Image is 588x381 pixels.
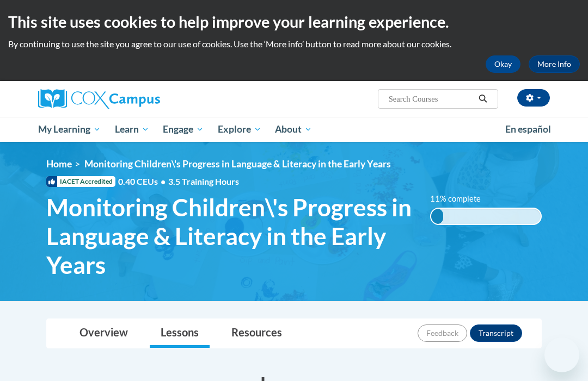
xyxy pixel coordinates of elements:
[156,117,211,142] a: Engage
[544,338,579,372] iframe: Button to launch messaging window
[38,89,160,109] img: Cox Campus
[46,193,414,279] span: Monitoring Children\'s Progress in Language & Literacy in the Early Years
[38,123,101,136] span: My Learning
[115,123,149,136] span: Learn
[30,117,558,142] div: Main menu
[211,117,268,142] a: Explore
[388,92,475,105] input: Search Courses
[431,209,443,224] div: 11% complete
[118,176,168,188] span: 0.40 CEUs
[418,324,467,342] button: Feedback
[69,319,139,348] a: Overview
[505,123,551,135] span: En español
[529,55,580,73] a: More Info
[84,158,391,170] span: Monitoring Children\'s Progress in Language & Literacy in the Early Years
[150,319,210,348] a: Lessons
[8,38,580,50] p: By continuing to use the site you agree to our use of cookies. Use the ‘More info’ button to read...
[268,117,320,142] a: About
[46,176,115,187] span: IACET Accredited
[161,176,166,186] span: •
[517,89,550,107] button: Account Settings
[163,123,204,136] span: Engage
[475,92,491,105] button: Search
[8,11,580,33] h2: This site uses cookies to help improve your learning experience.
[275,123,312,136] span: About
[31,117,108,142] a: My Learning
[220,319,293,348] a: Resources
[108,117,156,142] a: Learn
[430,193,493,205] label: 11% complete
[486,55,520,73] button: Okay
[38,89,198,109] a: Cox Campus
[46,158,72,170] a: Home
[218,123,261,136] span: Explore
[168,176,239,186] span: 3.5 Training Hours
[498,118,558,141] a: En español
